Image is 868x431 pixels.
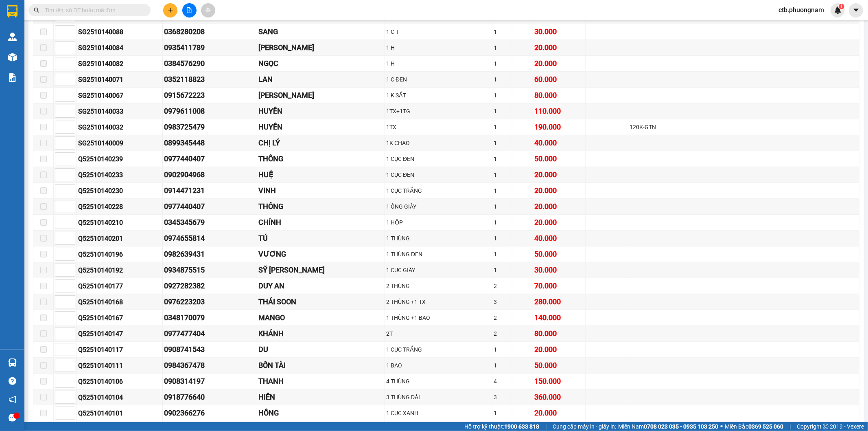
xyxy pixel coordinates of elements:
[257,358,385,374] td: BỐN TÀI
[77,326,163,342] td: Q52510140147
[494,202,510,211] div: 1
[257,374,385,389] td: THANH
[164,312,256,323] div: 0348170079
[77,310,163,326] td: Q52510140167
[78,186,161,196] div: Q52510140230
[78,329,161,339] div: Q52510140147
[257,103,385,119] td: HUYỀN
[386,393,491,402] div: 3 THÙNG DÀI
[78,313,161,323] div: Q52510140167
[163,215,257,231] td: 0345345679
[494,250,510,259] div: 1
[78,75,161,85] div: SG2510140071
[494,297,510,306] div: 3
[78,297,161,307] div: Q52510140168
[163,389,257,405] td: 0918776640
[257,167,385,183] td: HUỆ
[78,170,161,180] div: Q52510140233
[534,90,584,101] div: 80.000
[9,396,16,403] span: notification
[163,374,257,389] td: 0908314197
[77,342,163,358] td: Q52510140117
[386,266,491,275] div: 1 CỤC GIẤY
[494,59,510,68] div: 1
[534,153,584,165] div: 50.000
[78,265,161,275] div: Q52510140192
[494,218,510,227] div: 1
[494,313,510,322] div: 2
[644,423,718,430] strong: 0708 023 035 - 0935 103 250
[77,262,163,278] td: Q52510140192
[77,167,163,183] td: Q52510140233
[164,248,256,260] div: 0982639431
[839,4,844,9] sup: 1
[258,280,383,292] div: DUY AN
[78,392,161,402] div: Q52510140104
[164,233,256,244] div: 0974655814
[8,73,17,82] img: solution-icon
[164,344,256,355] div: 0908741543
[386,91,491,100] div: 1 K SẮT
[77,215,163,231] td: Q52510140210
[257,310,385,326] td: MANGO
[164,217,256,228] div: 0345345679
[257,56,385,72] td: NGỌC
[258,360,383,371] div: BỐN TÀI
[257,24,385,40] td: SANG
[534,296,584,308] div: 280.000
[534,121,584,133] div: 190.000
[464,422,539,431] span: Hỗ trợ kỹ thuật:
[9,414,16,422] span: message
[386,139,491,147] div: 1K CHAO
[257,72,385,88] td: LAN
[257,119,385,135] td: HUYỀN
[257,88,385,103] td: ANH TUẤN
[834,7,842,14] img: icon-new-feature
[494,123,510,132] div: 1
[534,233,584,244] div: 40.000
[164,360,256,371] div: 0984367478
[257,278,385,294] td: DUY AN
[534,376,584,387] div: 150.000
[164,296,256,308] div: 0976223203
[164,185,256,196] div: 0914471231
[534,58,584,69] div: 20.000
[494,139,510,147] div: 1
[534,169,584,180] div: 20.000
[386,154,491,163] div: 1 CỤC ĐEN
[201,3,215,18] button: aim
[164,169,256,180] div: 0902904968
[258,376,383,387] div: THANH
[163,246,257,262] td: 0982639431
[163,135,257,151] td: 0899345448
[163,88,257,103] td: 0915672223
[386,59,491,68] div: 1 H
[386,186,491,195] div: 1 CỤC TRẮNG
[163,358,257,374] td: 0984367478
[258,137,383,149] div: CHỊ LÝ
[494,266,510,275] div: 1
[258,312,383,323] div: MANGO
[823,424,829,429] span: copyright
[504,423,539,430] strong: 1900 633 818
[77,389,163,405] td: Q52510140104
[258,296,383,308] div: THÁI SOON
[163,151,257,167] td: 0977440407
[494,393,510,402] div: 3
[534,74,584,85] div: 60.000
[78,106,161,117] div: SG2510140033
[77,405,163,421] td: Q52510140101
[630,123,858,132] div: 120K-GTN
[163,72,257,88] td: 0352118823
[163,278,257,294] td: 0927282382
[257,262,385,278] td: SỸ VY
[258,26,383,37] div: SANG
[163,405,257,421] td: 0902366276
[164,26,256,37] div: 0368280208
[494,361,510,370] div: 1
[257,199,385,215] td: THÔNG
[534,42,584,53] div: 20.000
[258,217,383,228] div: CHÍNH
[386,250,491,259] div: 1 THÙNG ĐEN
[258,344,383,355] div: DU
